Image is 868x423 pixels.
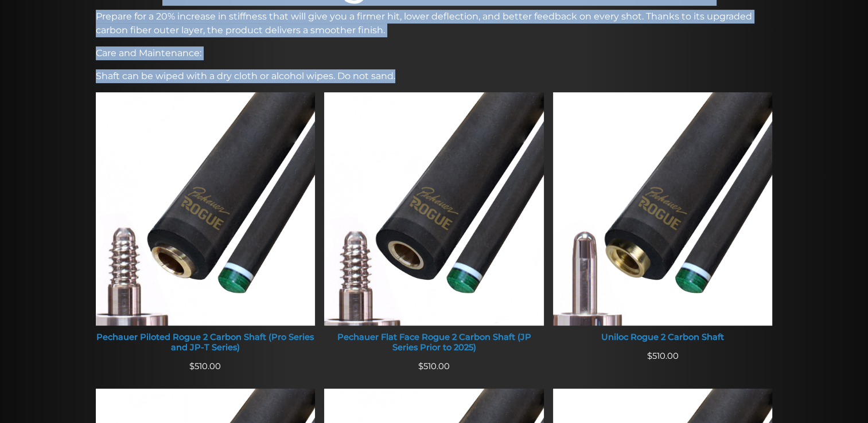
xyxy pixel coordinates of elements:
[553,332,773,343] div: Uniloc Rogue 2 Carbon Shaft
[418,361,423,371] span: $
[324,92,544,326] img: Pechauer Flat Face Rogue 2 Carbon Shaft (JP Series Prior to 2025)
[553,92,773,326] img: Uniloc Rogue 2 Carbon Shaft
[96,92,316,326] img: Pechauer Piloted Rogue 2 Carbon Shaft (Pro Series and JP-T Series)
[553,92,773,350] a: Uniloc Rogue 2 Carbon Shaft Uniloc Rogue 2 Carbon Shaft
[96,10,773,37] p: Prepare for a 20% increase in stiffness that will give you a firmer hit, lower deflection, and be...
[189,361,194,371] span: $
[96,69,773,83] p: Shaft can be wiped with a dry cloth or alcohol wipes. Do not sand.
[324,332,544,352] div: Pechauer Flat Face Rogue 2 Carbon Shaft (JP Series Prior to 2025)
[96,92,316,360] a: Pechauer Piloted Rogue 2 Carbon Shaft (Pro Series and JP-T Series) Pechauer Piloted Rogue 2 Carbo...
[96,46,773,60] p: Care and Maintenance:
[189,361,221,371] span: 510.00
[96,332,316,352] div: Pechauer Piloted Rogue 2 Carbon Shaft (Pro Series and JP-T Series)
[418,361,450,371] span: 510.00
[647,351,652,361] span: $
[324,92,544,360] a: Pechauer Flat Face Rogue 2 Carbon Shaft (JP Series Prior to 2025) Pechauer Flat Face Rogue 2 Carb...
[647,351,679,361] span: 510.00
